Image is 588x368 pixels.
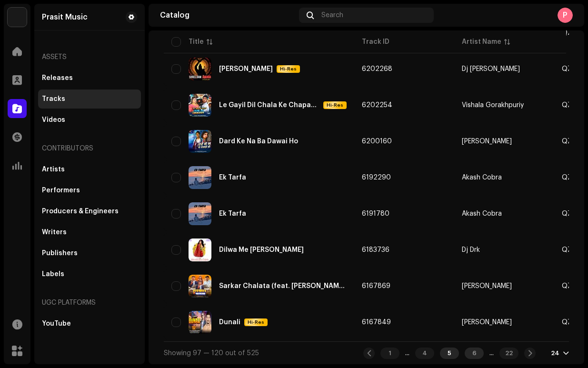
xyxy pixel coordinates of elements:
div: Vishala Gorakhpuriy [462,102,524,109]
re-m-nav-item: Writers [38,223,141,242]
span: 6200160 [362,138,392,145]
img: c18641ac-9dec-4ca4-a857-29a5d6f5bb2c [189,311,211,334]
re-a-nav-header: UGC Platforms [38,291,141,314]
img: 796d1b67-6d67-47ce-b448-f195ed66d4d3 [189,94,211,117]
div: Le Gayil Dil Chala Ke Chapakal [219,102,319,109]
span: 6191780 [362,210,389,217]
div: 24 [551,349,559,357]
div: Dunali [219,319,240,326]
re-m-nav-item: Performers [38,181,141,200]
div: Labels [42,270,64,278]
span: 6202254 [362,102,392,109]
img: dc212be1-ff01-4be1-8d60-9f46edbf8b22 [189,239,211,261]
span: Showing 97 — 120 out of 525 [164,350,259,357]
div: Dj [PERSON_NAME] [462,66,520,72]
img: d6d936c5-4811-4bb5-96e9-7add514fcdf6 [8,8,27,27]
span: 6167849 [362,319,391,326]
div: P [558,8,573,23]
span: Dharmendra Nishad [462,319,547,326]
span: Vishala Gorakhpuriy [462,102,547,109]
span: 6202268 [362,66,392,72]
span: Rakesh Mishra Jaunpuri [462,138,547,145]
div: 22 [499,348,518,359]
img: d5b84a4c-c754-4609-9216-9829cc88ec3f [189,58,211,80]
div: Dard Ke Na Ba Dawai Ho [219,138,298,145]
img: 96ba0094-724b-4922-a98b-e81741401c87 [189,166,211,189]
div: Artist Name [462,37,501,47]
re-a-nav-header: Assets [38,46,141,69]
div: Performers [42,187,80,194]
span: 6192290 [362,174,391,181]
div: Akash Cobra [462,174,502,181]
div: ... [489,349,494,357]
div: 1 [380,348,399,359]
div: Title [189,37,204,47]
div: Dj Drk [462,247,480,253]
div: [PERSON_NAME] [462,138,512,145]
div: 4 [415,348,434,359]
div: [PERSON_NAME] [462,283,512,289]
span: Hi-Res [245,319,267,326]
div: Catalog [160,11,295,19]
re-m-nav-item: YouTube [38,314,141,333]
div: 5 [440,348,459,359]
img: b5eda93c-b7be-4ab6-8e1e-129b6b30ec3e [189,202,211,225]
span: 6167869 [362,283,390,289]
div: Prasit Music [42,13,88,21]
span: Akash Maurya [462,283,547,289]
span: Search [321,11,343,19]
span: Akash Cobra [462,210,547,217]
re-m-nav-item: Labels [38,265,141,284]
span: Dj Drk [462,247,547,253]
re-m-nav-item: Tracks [38,90,141,109]
div: Publishers [42,249,78,257]
span: Hi-Res [278,66,299,72]
span: 6183736 [362,247,389,253]
div: Producers & Engineers [42,208,119,215]
img: f1fb0d91-5a55-4d1e-ac3a-beab3e5cab72 [189,130,211,153]
img: 9d5e85e6-78c7-451a-add0-b88bcacb354c [189,275,211,298]
re-m-nav-item: Releases [38,69,141,88]
re-m-nav-item: Producers & Engineers [38,202,141,221]
span: Akash Cobra [462,174,547,181]
div: Writers [42,229,67,236]
div: 6 [465,348,484,359]
div: Ek Tarfa [219,210,246,217]
div: Releases [42,74,73,82]
re-m-nav-item: Publishers [38,244,141,263]
div: [PERSON_NAME] [462,319,512,326]
div: Dilwa Me Shama Gaila [219,247,304,253]
div: Artists [42,166,65,173]
span: Hi-Res [324,102,346,109]
re-m-nav-item: Videos [38,110,141,129]
div: ... [405,349,409,357]
div: Sarkar Chalata (feat. Goldi Yadav & Vikas Raj) [219,283,347,289]
div: Tracks [42,95,65,103]
div: YouTube [42,320,71,328]
re-a-nav-header: Contributors [38,137,141,160]
span: Dj Rajveer Chirgaon [462,66,547,72]
div: Shree Ram Jaikara [219,66,273,72]
div: Akash Cobra [462,210,502,217]
re-m-nav-item: Artists [38,160,141,179]
div: Videos [42,116,65,124]
div: Ek Tarfa [219,174,246,181]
